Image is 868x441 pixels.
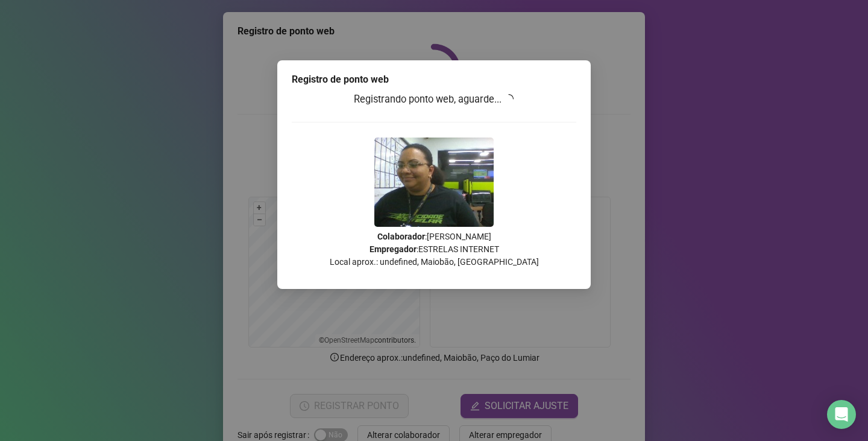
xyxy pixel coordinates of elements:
[370,244,417,254] strong: Empregador
[292,92,576,107] h3: Registrando ponto web, aguarde...
[292,72,576,87] div: Registro de ponto web
[504,94,515,104] span: loading
[292,230,576,268] p: : [PERSON_NAME] : ESTRELAS INTERNET Local aprox.: undefined, Maiobão, [GEOGRAPHIC_DATA]
[827,400,856,429] div: Open Intercom Messenger
[374,138,494,227] img: Z
[377,232,425,241] strong: Colaborador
